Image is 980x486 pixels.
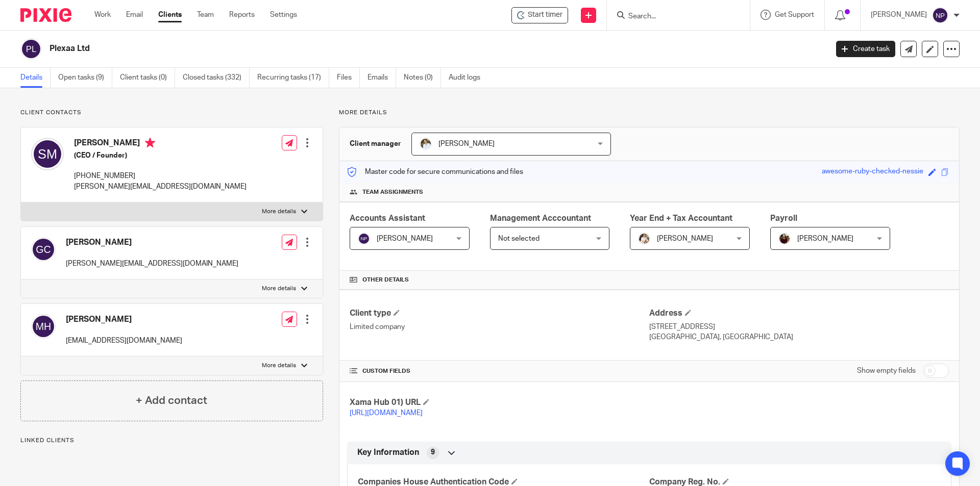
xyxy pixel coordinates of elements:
[350,308,649,319] h4: Client type
[630,214,732,222] span: Year End + Tax Accountant
[257,68,329,88] a: Recurring tasks (17)
[20,8,71,22] img: Pixie
[20,38,42,60] img: svg%3E
[420,138,432,150] img: sarah-royle.jpg
[511,7,568,23] div: Plexaa Ltd
[126,10,143,20] a: Email
[362,276,409,284] span: Other details
[31,138,64,170] img: svg%3E
[74,150,247,161] h5: (CEO / Founder)
[74,138,247,150] h4: [PERSON_NAME]
[358,233,370,245] img: svg%3E
[857,366,916,376] label: Show empty fields
[775,11,814,18] span: Get Support
[778,233,791,245] img: MaxAcc_Sep21_ElliDeanPhoto_030.jpg
[66,237,238,248] h4: [PERSON_NAME]
[183,68,250,88] a: Closed tasks (332)
[270,10,297,20] a: Settings
[357,447,419,458] span: Key Information
[649,308,949,319] h4: Address
[627,12,719,21] input: Search
[158,10,182,20] a: Clients
[120,68,175,88] a: Client tasks (0)
[262,362,296,370] p: More details
[20,437,323,445] p: Linked clients
[20,68,51,88] a: Details
[262,208,296,216] p: More details
[490,214,591,222] span: Management Acccountant
[58,68,112,88] a: Open tasks (9)
[145,138,155,148] i: Primary
[229,10,255,20] a: Reports
[797,235,853,242] span: [PERSON_NAME]
[66,259,238,269] p: [PERSON_NAME][EMAIL_ADDRESS][DOMAIN_NAME]
[362,188,423,196] span: Team assignments
[367,68,396,88] a: Emails
[377,235,433,242] span: [PERSON_NAME]
[431,447,435,457] span: 9
[20,109,323,117] p: Client contacts
[350,322,649,332] p: Limited company
[74,182,247,192] p: [PERSON_NAME][EMAIL_ADDRESS][DOMAIN_NAME]
[449,68,488,88] a: Audit logs
[770,214,797,222] span: Payroll
[350,397,649,408] h4: Xama Hub 01) URL
[350,139,401,149] h3: Client manager
[50,43,667,54] h2: Plexaa Ltd
[649,322,949,332] p: [STREET_ADDRESS]
[74,171,247,181] p: [PHONE_NUMBER]
[657,235,713,242] span: [PERSON_NAME]
[94,10,111,20] a: Work
[438,140,495,147] span: [PERSON_NAME]
[649,332,949,342] p: [GEOGRAPHIC_DATA], [GEOGRAPHIC_DATA]
[836,41,895,57] a: Create task
[31,237,56,262] img: svg%3E
[350,410,423,417] a: [URL][DOMAIN_NAME]
[638,233,650,245] img: Kayleigh%20Henson.jpeg
[498,235,540,242] span: Not selected
[528,10,562,20] span: Start timer
[339,109,960,117] p: More details
[822,166,923,178] div: awesome-ruby-checked-nessie
[871,10,927,20] p: [PERSON_NAME]
[404,68,441,88] a: Notes (0)
[66,314,182,325] h4: [PERSON_NAME]
[337,68,360,88] a: Files
[932,7,948,23] img: svg%3E
[262,285,296,293] p: More details
[136,393,207,408] h4: + Add contact
[350,367,649,375] h4: CUSTOM FIELDS
[66,336,182,346] p: [EMAIL_ADDRESS][DOMAIN_NAME]
[347,167,523,177] p: Master code for secure communications and files
[31,314,56,339] img: svg%3E
[350,214,425,222] span: Accounts Assistant
[197,10,214,20] a: Team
